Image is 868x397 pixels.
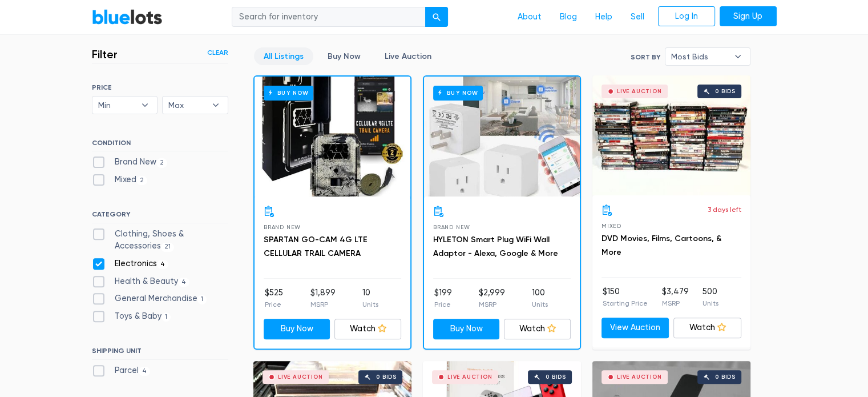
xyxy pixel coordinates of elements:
h6: Buy Now [264,86,313,100]
span: 4 [157,260,169,269]
div: Live Auction [617,374,662,380]
h6: SHIPPING UNIT [92,347,228,359]
span: Brand New [433,224,470,230]
a: View Auction [601,318,669,338]
a: All Listings [254,47,313,65]
a: Help [586,6,621,28]
span: Most Bids [671,48,728,65]
span: 2 [156,158,168,167]
p: MSRP [310,299,335,310]
p: MSRP [479,299,505,310]
li: $1,899 [310,287,335,310]
label: Brand New [92,156,168,169]
label: Sort By [631,52,660,62]
label: General Merchandise [92,292,207,305]
a: Buy Now [255,77,410,197]
span: 2 [136,176,148,185]
a: About [508,6,551,28]
label: Clothing, Shoes & Accessories [92,228,228,252]
li: 500 [703,286,718,308]
li: $2,999 [479,287,505,310]
p: Starting Price [603,298,648,308]
span: 21 [161,243,175,252]
p: Price [265,299,283,310]
a: SPARTAN GO-CAM 4G LTE CELLULAR TRAIL CAMERA [264,235,368,258]
p: Units [532,299,548,310]
div: 0 bids [546,374,566,380]
label: Health & Beauty [92,275,190,288]
a: Watch [673,318,741,338]
label: Electronics [92,258,169,270]
a: Buy Now [424,77,580,197]
input: Search for inventory [232,7,426,27]
span: Brand New [264,224,301,230]
label: Parcel [92,364,151,377]
a: Blog [551,6,586,28]
span: 1 [197,295,207,304]
p: MSRP [661,298,688,308]
a: Live Auction 0 bids [592,75,750,195]
li: $525 [265,287,283,310]
span: Max [168,97,206,114]
a: Sign Up [720,6,777,27]
a: HYLETON Smart Plug WiFi Wall Adaptor - Alexa, Google & More [433,235,558,258]
a: Clear [207,47,228,58]
p: Price [434,299,452,310]
a: DVD Movies, Films, Cartoons, & More [601,234,721,257]
li: $150 [603,286,648,308]
div: 0 bids [715,374,736,380]
div: 0 bids [376,374,397,380]
span: Min [98,97,136,114]
a: Buy Now [433,319,500,339]
h6: PRICE [92,83,228,91]
label: Toys & Baby [92,310,171,323]
div: Live Auction [617,89,662,94]
label: Mixed [92,174,148,186]
span: 4 [178,278,190,287]
li: 100 [532,287,548,310]
div: 0 bids [715,89,736,94]
span: Mixed [601,223,621,229]
p: Units [362,299,378,310]
b: ▾ [204,97,228,114]
b: ▾ [726,48,750,65]
div: Live Auction [447,374,492,380]
a: Live Auction [375,47,441,65]
a: Sell [621,6,653,28]
li: 10 [362,287,378,310]
h6: Buy Now [433,86,483,100]
a: Buy Now [264,319,330,339]
a: Watch [334,319,401,339]
h6: CATEGORY [92,210,228,223]
span: 4 [139,367,151,376]
p: 3 days left [708,204,741,215]
a: Log In [658,6,715,27]
h3: Filter [92,47,118,61]
li: $199 [434,287,452,310]
a: Buy Now [318,47,370,65]
a: BlueLots [92,9,163,25]
a: Watch [504,319,571,339]
b: ▾ [133,97,157,114]
p: Units [703,298,718,308]
div: Live Auction [278,374,323,380]
li: $3,479 [661,286,688,308]
h6: CONDITION [92,139,228,151]
span: 1 [162,312,171,322]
